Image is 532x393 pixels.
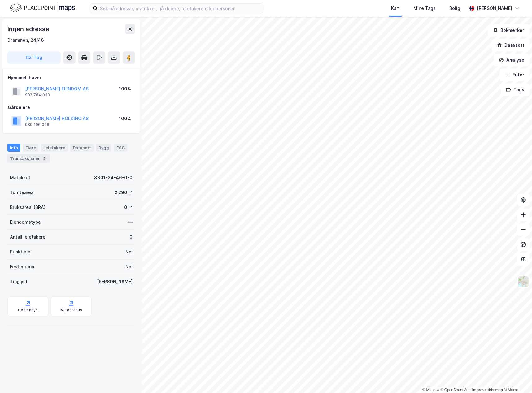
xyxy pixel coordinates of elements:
[7,24,50,34] div: Ingen adresse
[96,144,111,152] div: Bygg
[125,263,133,270] div: Nei
[10,204,46,211] div: Bruksareal (BRA)
[422,388,439,392] a: Mapbox
[129,233,133,241] div: 0
[10,189,35,196] div: Tomteareal
[501,363,532,393] iframe: Chat Widget
[492,39,530,51] button: Datasett
[477,5,512,12] div: [PERSON_NAME]
[124,204,133,211] div: 0 ㎡
[517,276,529,287] img: Z
[7,154,50,163] div: Transaksjoner
[501,363,532,393] div: Kontrollprogram for chat
[115,189,133,196] div: 2 290 ㎡
[25,122,49,127] div: 989 196 006
[119,115,131,122] div: 100%
[501,84,530,96] button: Tags
[41,155,47,162] div: 5
[413,5,436,12] div: Mine Tags
[494,54,530,66] button: Analyse
[391,5,400,12] div: Kart
[7,51,61,64] button: Tag
[441,388,471,392] a: OpenStreetMap
[125,248,133,256] div: Nei
[449,5,460,12] div: Bolig
[500,69,530,81] button: Filter
[472,388,503,392] a: Improve this map
[10,174,30,181] div: Matrikkel
[25,93,50,97] div: 982 764 033
[10,263,34,270] div: Festegrunn
[41,144,68,152] div: Leietakere
[8,104,135,111] div: Gårdeiere
[94,174,133,181] div: 3301-24-46-0-0
[7,144,20,152] div: Info
[10,233,46,241] div: Antall leietakere
[128,218,133,226] div: —
[98,4,263,13] input: Søk på adresse, matrikkel, gårdeiere, leietakere eller personer
[23,144,38,152] div: Eiere
[10,278,28,285] div: Tinglyst
[10,218,41,226] div: Eiendomstype
[488,24,530,37] button: Bokmerker
[70,144,94,152] div: Datasett
[60,308,82,313] div: Miljøstatus
[10,3,75,14] img: logo.f888ab2527a4732fd821a326f86c7f29.svg
[10,248,30,256] div: Punktleie
[7,37,44,44] div: Drammen, 24/46
[97,278,133,285] div: [PERSON_NAME]
[8,74,135,81] div: Hjemmelshaver
[119,85,131,93] div: 100%
[18,308,38,313] div: Geoinnsyn
[114,144,127,152] div: ESG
